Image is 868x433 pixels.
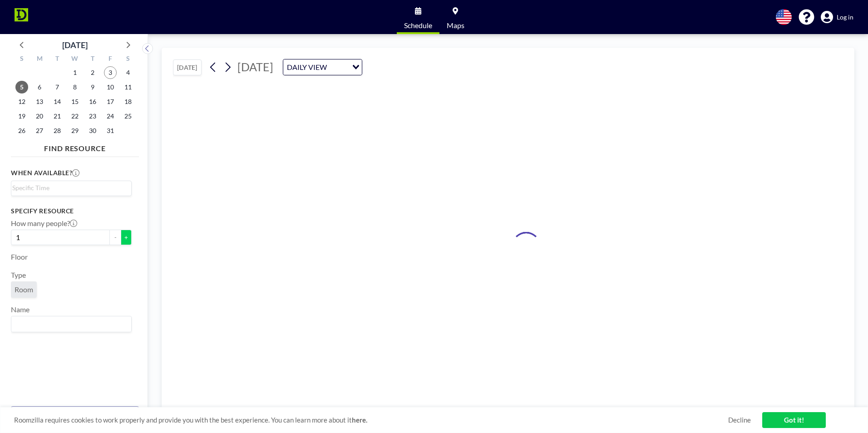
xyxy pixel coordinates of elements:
[15,285,33,294] span: Room
[404,22,432,29] span: Schedule
[11,305,30,314] label: Name
[11,181,131,195] div: Search for option
[86,95,99,108] span: Thursday, October 16, 2025
[33,81,46,93] span: Monday, October 6, 2025
[122,81,134,93] span: Saturday, October 11, 2025
[762,412,826,428] a: Got it!
[86,124,99,137] span: Thursday, October 30, 2025
[86,110,99,123] span: Thursday, October 23, 2025
[122,110,134,123] span: Saturday, October 25, 2025
[119,54,137,65] div: S
[285,61,329,73] span: DAILY VIEW
[837,13,853,21] span: Log in
[104,66,117,79] span: Friday, October 3, 2025
[13,54,31,65] div: S
[104,110,117,123] span: Friday, October 24, 2025
[12,183,126,193] input: Search for option
[51,124,64,137] span: Tuesday, October 28, 2025
[69,124,81,137] span: Wednesday, October 29, 2025
[69,110,81,123] span: Wednesday, October 22, 2025
[49,54,66,65] div: T
[12,318,126,330] input: Search for option
[728,416,751,424] a: Decline
[11,252,28,261] label: Floor
[15,110,28,123] span: Sunday, October 19, 2025
[86,81,99,93] span: Thursday, October 9, 2025
[51,95,64,108] span: Tuesday, October 14, 2025
[122,95,134,108] span: Saturday, October 18, 2025
[11,406,139,422] button: Clear all filters
[101,54,119,65] div: F
[15,95,28,108] span: Sunday, October 12, 2025
[104,81,117,93] span: Friday, October 10, 2025
[33,110,46,123] span: Monday, October 20, 2025
[11,271,26,280] label: Type
[11,140,139,153] h4: FIND RESOURCE
[51,110,64,123] span: Tuesday, October 21, 2025
[173,59,202,75] button: [DATE]
[62,39,88,51] div: [DATE]
[330,61,347,73] input: Search for option
[69,81,81,93] span: Wednesday, October 8, 2025
[121,230,132,245] button: +
[11,316,131,332] div: Search for option
[31,54,49,65] div: M
[33,95,46,108] span: Monday, October 13, 2025
[66,54,84,65] div: W
[237,60,273,74] span: [DATE]
[15,124,28,137] span: Sunday, October 26, 2025
[283,59,362,75] div: Search for option
[11,219,77,228] label: How many people?
[821,11,853,24] a: Log in
[352,416,367,424] a: here.
[33,124,46,137] span: Monday, October 27, 2025
[110,230,121,245] button: -
[104,95,117,108] span: Friday, October 17, 2025
[122,66,134,79] span: Saturday, October 4, 2025
[15,81,28,93] span: Sunday, October 5, 2025
[69,66,81,79] span: Wednesday, October 1, 2025
[15,8,28,26] img: organization-logo
[84,54,101,65] div: T
[14,416,728,424] span: Roomzilla requires cookies to work properly and provide you with the best experience. You can lea...
[447,22,464,29] span: Maps
[69,95,81,108] span: Wednesday, October 15, 2025
[104,124,117,137] span: Friday, October 31, 2025
[11,207,132,215] h3: Specify resource
[86,66,99,79] span: Thursday, October 2, 2025
[51,81,64,93] span: Tuesday, October 7, 2025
